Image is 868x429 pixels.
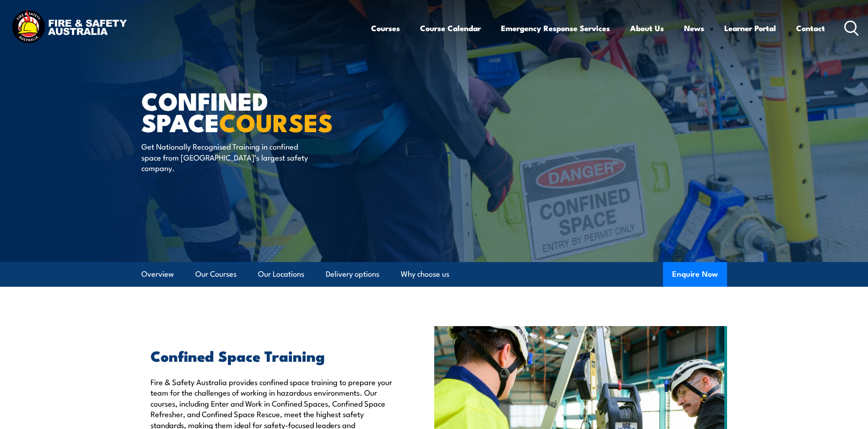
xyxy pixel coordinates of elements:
h2: Confined Space Training [151,349,392,362]
a: Our Locations [258,262,304,286]
p: Get Nationally Recognised Training in confined space from [GEOGRAPHIC_DATA]’s largest safety comp... [141,141,308,173]
a: Delivery options [326,262,379,286]
a: About Us [630,16,664,40]
a: Overview [141,262,174,286]
h1: Confined Space [141,90,367,132]
a: News [684,16,704,40]
button: Enquire Now [663,262,727,287]
a: Course Calendar [420,16,481,40]
a: Emergency Response Services [501,16,610,40]
strong: COURSES [219,102,333,140]
a: Why choose us [401,262,449,286]
a: Our Courses [195,262,237,286]
a: Courses [371,16,400,40]
a: Contact [796,16,825,40]
a: Learner Portal [724,16,776,40]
